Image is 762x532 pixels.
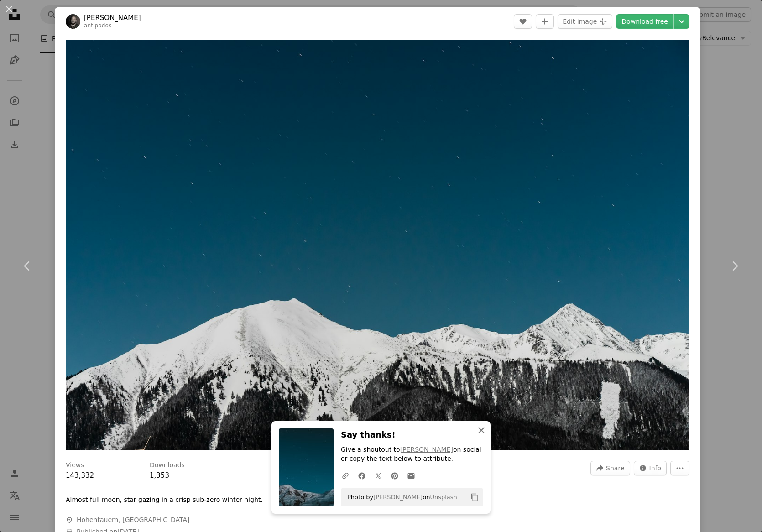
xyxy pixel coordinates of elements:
[649,461,662,475] span: Info
[66,40,689,450] button: Zoom in on this image
[66,14,80,29] img: Go to Michael Niessl's profile
[590,461,630,475] button: Share this image
[150,471,169,480] span: 1,353
[343,490,457,505] span: Photo by on
[370,466,386,485] a: Share on Twitter
[84,22,111,29] a: antipodos
[66,495,263,505] p: Almost full moon, star gazing in a crisp sub-zero winter night.
[386,466,403,485] a: Share on Pinterest
[674,14,689,29] button: Choose download size
[616,14,673,29] a: Download free
[670,461,689,475] button: More Actions
[77,516,189,525] span: Hohentauern, [GEOGRAPHIC_DATA]
[558,14,612,29] button: Edit image
[66,461,84,470] h3: Views
[341,428,483,442] h3: Say thanks!
[634,461,667,475] button: Stats about this image
[66,471,94,480] span: 143,332
[66,40,689,450] img: snow covered mountain under blue sky during daytime
[373,494,423,501] a: [PERSON_NAME]
[84,13,141,22] a: [PERSON_NAME]
[514,14,532,29] button: Like
[354,466,370,485] a: Share on Facebook
[400,446,453,453] a: [PERSON_NAME]
[536,14,554,29] button: Add to Collection
[150,461,185,470] h3: Downloads
[341,445,483,464] p: Give a shoutout to on social or copy the text below to attribute.
[606,461,624,475] span: Share
[430,494,457,501] a: Unsplash
[467,490,482,505] button: Copy to clipboard
[403,466,419,485] a: Share over email
[707,222,762,310] a: Next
